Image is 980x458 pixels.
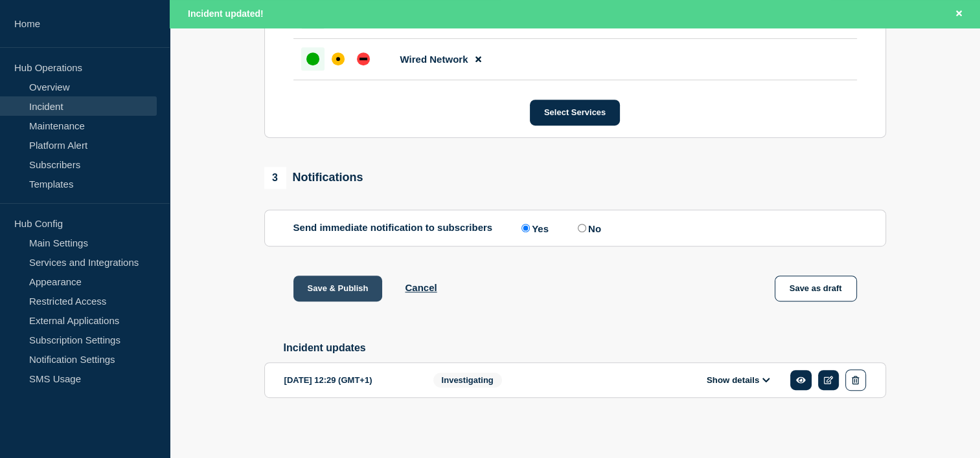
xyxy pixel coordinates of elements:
div: affected [332,52,345,65]
button: Show details [703,375,774,386]
button: Save & Publish [293,276,383,301]
label: No [575,222,601,234]
div: Send immediate notification to subscribers [293,222,857,234]
span: Investigating [433,373,502,387]
div: Notifications [264,167,363,189]
input: Yes [521,224,530,232]
label: Yes [518,222,549,234]
div: [DATE] 12:29 (GMT+1) [284,369,414,391]
input: No [578,224,586,232]
div: up [306,52,319,65]
div: down [357,52,370,65]
p: Send immediate notification to subscribers [293,222,493,234]
button: Select Services [530,100,620,125]
span: Wired Network [400,54,468,65]
button: Save as draft [775,276,857,301]
button: Close banner [951,6,967,21]
h2: Incident updates [284,342,886,354]
span: 3 [264,167,286,189]
span: Incident updated! [188,8,264,19]
button: Cancel [405,282,437,293]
